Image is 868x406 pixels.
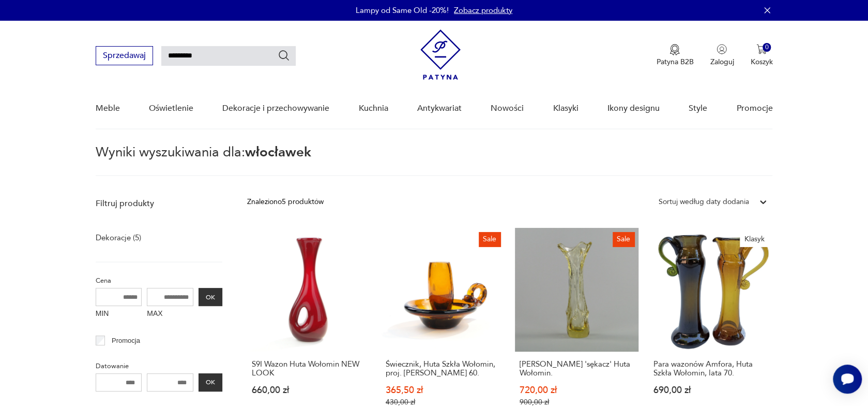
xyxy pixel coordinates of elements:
[222,89,329,128] a: Dekoracje i przechowywanie
[553,89,578,128] a: Klasyki
[763,43,771,52] div: 0
[750,57,772,67] p: Koszyk
[520,360,634,378] h3: [PERSON_NAME] 'sękacz' Huta Wołomin.
[199,373,222,392] button: OK
[96,53,153,60] a: Sprzedawaj
[756,44,767,54] img: Ikona koszyka
[420,30,461,80] img: Patyna - sklep z meblami i dekoracjami vintage
[359,89,388,128] a: Kuchnia
[96,306,142,323] label: MIN
[710,44,734,67] button: Zaloguj
[147,306,193,323] label: MAX
[386,386,500,395] p: 365,50 zł
[710,57,734,67] p: Zaloguj
[520,386,634,395] p: 720,00 zł
[96,230,141,245] a: Dekoracje (5)
[112,335,140,346] p: Promocja
[717,44,727,54] img: Ikonka użytkownika
[96,46,153,65] button: Sprzedawaj
[96,198,222,209] p: Filtruj produkty
[607,89,660,128] a: Ikony designu
[656,44,693,67] a: Ikona medaluPatyna B2B
[653,386,768,395] p: 690,00 zł
[656,44,693,67] button: Patyna B2B
[149,89,193,128] a: Oświetlenie
[750,44,772,67] button: 0Koszyk
[669,44,680,55] img: Ikona medalu
[96,146,773,176] p: Wyniki wyszukiwania dla:
[252,360,366,378] h3: S9I Wazon Huta Wołomin NEW LOOK
[689,89,707,128] a: Style
[656,57,693,67] p: Patyna B2B
[278,49,290,62] button: Szukaj
[199,288,222,306] button: OK
[386,360,500,378] h3: Świecznik, Huta Szkła Wołomin, proj. [PERSON_NAME] 60.
[833,365,862,394] iframe: Smartsupp widget button
[252,386,366,395] p: 660,00 zł
[491,89,524,128] a: Nowości
[454,5,512,16] a: Zobacz produkty
[736,89,772,128] a: Promocje
[96,275,222,286] p: Cena
[96,89,120,128] a: Meble
[653,360,768,378] h3: Para wazonów Amfora, Huta Szkła Wołomin, lata 70.
[247,196,324,208] div: Znaleziono 5 produktów
[658,196,749,208] div: Sortuj według daty dodania
[245,143,311,162] span: włocławek
[356,5,449,16] p: Lampy od Same Old -20%!
[417,89,462,128] a: Antykwariat
[96,360,222,372] p: Datowanie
